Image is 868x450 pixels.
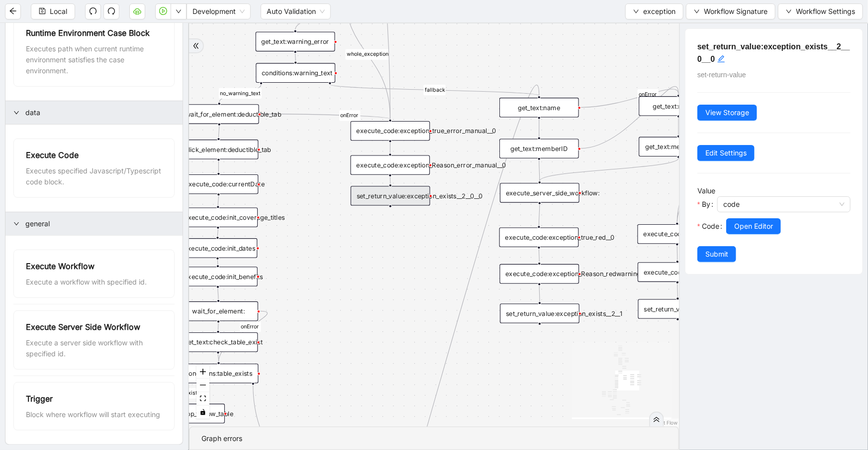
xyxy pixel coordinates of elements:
[218,323,219,330] g: Edge from wait_for_element: to get_text:check_table_exist
[178,267,258,286] div: execute_code:init_benefits
[107,7,115,15] span: redo
[256,32,335,51] div: get_text:warning_error
[261,110,390,121] g: Edge from wait_for_element:deductible_tab to execute_code:exception_true_error_manual__0
[500,264,579,284] div: execute_code:exception_Reason_redwarning__0
[179,174,259,194] div: execute_code:currentDate
[196,406,209,419] button: toggle interactivity
[639,137,718,156] div: get_text:memberID__0
[26,165,162,187] div: Executes specified Javascript/Typescript code block.
[218,229,218,236] g: Edge from execute_code:init_coverage_titles to execute_code:init_dates
[643,6,675,17] span: exception
[796,6,855,17] span: Workflow Settings
[26,43,162,76] div: Executes path when current runtime environment satisfies the case environment.
[697,186,715,195] label: Value
[581,89,678,108] g: Edge from get_text:name to get_text:name__0
[180,104,259,124] div: wait_for_element:deductible_tab
[219,85,262,102] g: Edge from conditions:warning_text to wait_for_element:deductible_tab
[705,148,747,158] span: Edit Settings
[638,299,718,318] div: set_return_value:exception_exists__2__1__0plus-circle
[499,228,579,247] div: execute_code:exception_true_red__0
[351,186,430,205] div: set_return_value:exception_exists__2__0__0
[652,420,677,426] a: React Flow attribution
[697,145,755,161] button: Edit Settings
[638,262,717,282] div: execute_code:exception_Reason_redwarning__0__0
[179,332,258,352] div: get_text:check_table_exist
[723,197,845,212] span: code
[193,42,199,49] span: double-right
[26,277,162,288] div: Execute a workflow with specified id.
[539,249,540,262] g: Edge from execute_code:exception_true_red__0 to execute_code:exception_Reason_redwarning__0
[218,196,218,205] g: Edge from execute_code:currentDate to execute_code:init_coverage_titles
[638,224,717,244] div: execute_code:exception_true_red__0__0
[26,393,162,405] div: Trigger
[500,303,579,323] div: set_return_value:exception_exists__2__1
[26,149,162,161] div: Execute Code
[176,8,182,14] span: down
[50,6,67,17] span: Local
[178,207,258,227] div: execute_code:init_coverage_titles
[179,364,259,383] div: conditions:table_exists
[697,105,757,121] button: View Storage
[351,155,430,175] div: execute_code:exception_Reason_error_manual__0
[26,337,162,359] div: Execute a server side workflow with specified id.
[499,139,579,158] div: get_text:memberID
[500,303,579,323] div: set_return_value:exception_exists__2__1plus-circle
[500,183,579,202] div: execute_server_side_workflow:
[705,107,749,118] span: View Storage
[330,85,539,96] g: Edge from conditions:warning_text to get_text:name
[786,8,792,14] span: down
[5,101,183,124] div: data
[717,53,725,65] div: click to edit id
[639,96,718,116] div: get_text:name__0
[193,4,245,19] span: Development
[25,107,175,118] span: data
[196,379,209,392] button: zoom out
[89,7,97,15] span: undo
[351,121,430,141] div: execute_code:exception_true_error_manual__0
[179,301,258,321] div: wait_for_element:
[633,8,639,14] span: down
[694,8,700,14] span: down
[539,286,540,301] g: Edge from execute_code:exception_Reason_redwarning__0 to set_return_value:exception_exists__2__1
[31,3,75,19] button: saveLocal
[540,158,678,181] g: Edge from get_text:memberID__0 to execute_server_side_workflow:
[178,238,258,258] div: execute_code:init_dates
[539,204,540,225] g: Edge from execute_server_side_workflow: to execute_code:exception_true_red__0
[145,404,225,423] div: loop_data:loop_yellow_table
[26,260,162,273] div: Execute Workflow
[39,7,46,14] span: save
[702,199,710,210] span: By
[133,7,141,15] span: cloud-server
[103,3,119,19] button: redo
[155,3,171,19] button: play-circle
[704,6,768,17] span: Workflow Signature
[702,221,719,232] span: Code
[499,98,579,117] div: get_text:name
[179,140,259,159] div: click_element:deductible_tab
[726,218,781,234] button: Open Editor
[219,311,268,361] g: Edge from wait_for_element: to conditions:table_exists
[26,409,162,420] div: Block where workflow will start executing
[625,3,683,19] button: downexception
[705,249,728,260] span: Submit
[677,284,678,297] g: Edge from execute_code:exception_Reason_redwarning__0__0 to set_return_value:exception_exists__2_...
[717,55,725,63] span: edit
[384,214,397,227] span: plus-circle
[697,246,736,262] button: Submit
[26,321,162,333] div: Execute Server Side Workflow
